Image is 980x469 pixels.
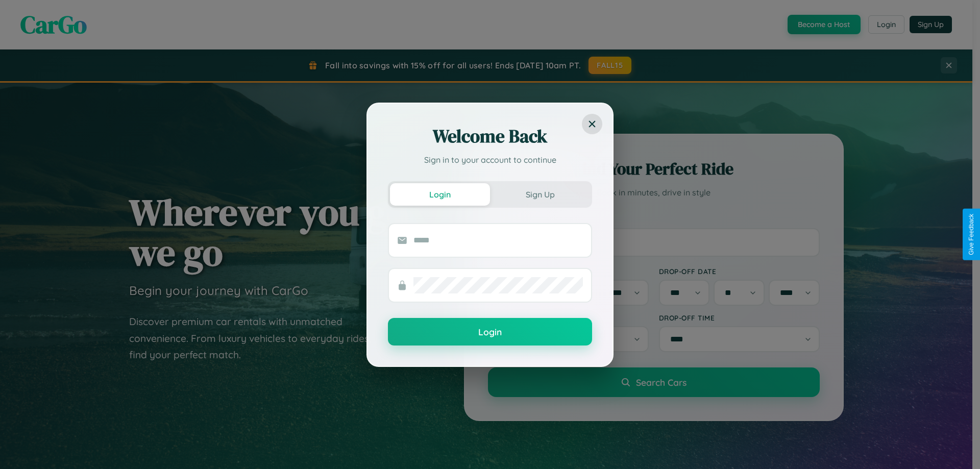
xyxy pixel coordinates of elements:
h2: Welcome Back [388,124,592,149]
p: Sign in to your account to continue [388,154,592,166]
div: Give Feedback [968,214,975,255]
button: Sign Up [490,183,590,206]
button: Login [390,183,490,206]
button: Login [388,318,592,345]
